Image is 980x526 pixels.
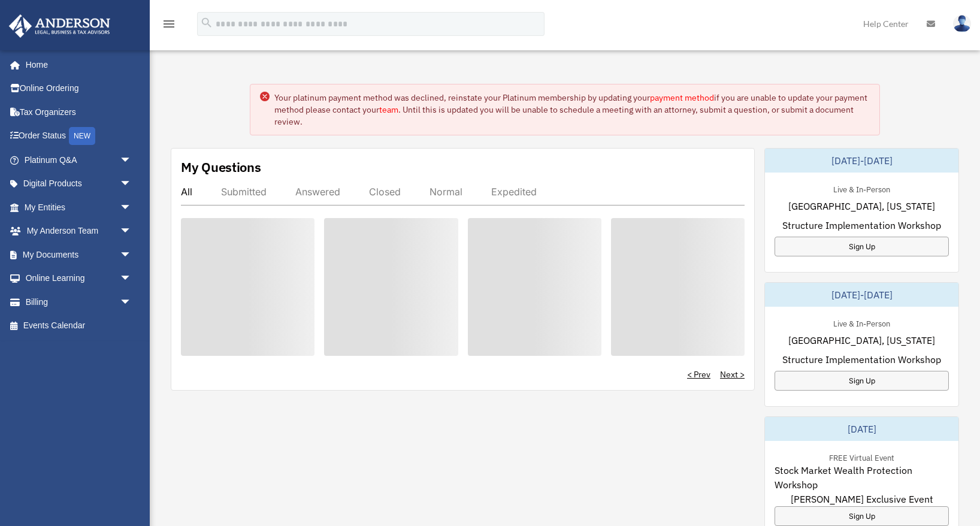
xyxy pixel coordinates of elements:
a: Billingarrow_drop_down [8,290,150,314]
img: Anderson Advisors Platinum Portal [5,14,114,38]
span: arrow_drop_down [120,195,144,220]
div: Closed [369,186,401,198]
a: Tax Organizers [8,100,150,124]
span: arrow_drop_down [120,148,144,173]
span: arrow_drop_down [120,219,144,244]
a: Home [8,53,144,77]
span: arrow_drop_down [120,290,144,315]
img: User Pic [953,15,971,32]
a: Online Learningarrow_drop_down [8,267,150,291]
div: Submitted [221,186,267,198]
a: Online Ordering [8,77,150,101]
span: [PERSON_NAME] Exclusive Event [791,492,933,506]
a: menu [162,21,176,31]
div: All [181,186,192,198]
span: [GEOGRAPHIC_DATA], [US_STATE] [788,333,935,347]
div: [DATE]-[DATE] [765,149,958,173]
a: My Entitiesarrow_drop_down [8,195,150,219]
a: Order StatusNEW [8,124,150,149]
a: Platinum Q&Aarrow_drop_down [8,148,150,172]
a: Sign Up [775,237,949,256]
span: arrow_drop_down [120,172,144,197]
a: My Anderson Teamarrow_drop_down [8,219,150,243]
div: Your platinum payment method was declined, reinstate your Platinum membership by updating your if... [274,92,870,128]
div: Live & In-Person [824,182,900,195]
div: Live & In-Person [824,316,900,329]
div: FREE Virtual Event [819,451,904,463]
a: Events Calendar [8,314,150,338]
a: Sign Up [775,371,949,391]
a: Next > [720,368,745,380]
div: Normal [429,186,462,198]
i: search [200,16,213,29]
div: Answered [295,186,340,198]
span: Stock Market Wealth Protection Workshop [775,463,949,492]
a: < Prev [687,368,710,380]
a: team [379,104,398,115]
a: Digital Productsarrow_drop_down [8,172,150,196]
a: payment method [650,92,714,103]
span: Structure Implementation Workshop [782,218,941,232]
a: Sign Up [775,506,949,526]
div: [DATE]-[DATE] [765,283,958,307]
div: [DATE] [765,417,958,441]
span: Structure Implementation Workshop [782,352,941,367]
div: Expedited [491,186,537,198]
div: NEW [69,127,95,145]
span: arrow_drop_down [120,243,144,267]
span: [GEOGRAPHIC_DATA], [US_STATE] [788,199,935,213]
a: My Documentsarrow_drop_down [8,243,150,267]
i: menu [162,17,176,31]
div: My Questions [181,158,261,176]
span: arrow_drop_down [120,267,144,291]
